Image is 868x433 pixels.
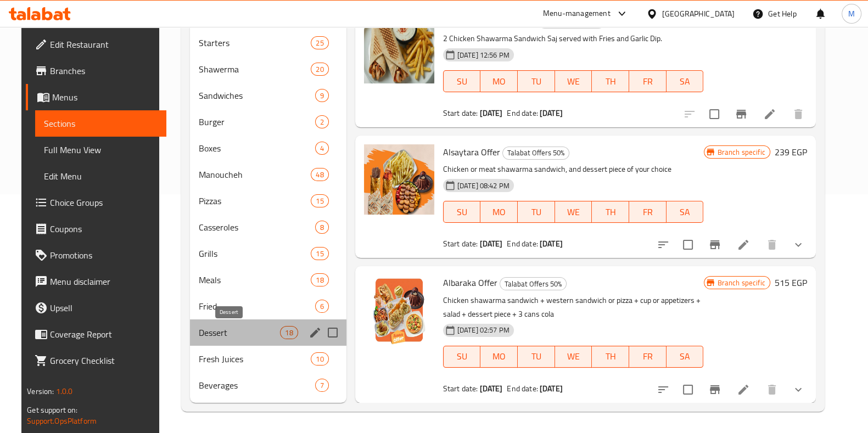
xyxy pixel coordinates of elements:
div: items [315,142,329,155]
div: Sandwiches9 [190,82,346,109]
b: [DATE] [479,106,502,120]
div: items [315,221,329,234]
div: items [311,36,328,49]
div: Boxes4 [190,135,346,161]
button: SA [667,346,704,368]
button: TH [592,70,629,92]
button: SU [443,346,481,368]
p: Chicken shawarma sandwich + western sandwich or pizza + cup or appetizers + salad + dessert piece... [443,294,704,321]
a: Edit menu item [737,238,750,251]
span: Coverage Report [50,328,158,341]
span: Sections [44,117,158,130]
button: TU [518,201,555,223]
a: Sections [35,110,166,137]
b: [DATE] [540,381,563,396]
div: Starters [199,36,311,49]
span: 8 [316,222,328,233]
button: WE [555,70,592,92]
img: Albaraka Offer [364,275,434,345]
span: WE [559,204,588,220]
span: M [848,8,855,20]
div: items [315,379,329,392]
span: Albaraka Offer [443,274,497,291]
div: Shawerma20 [190,56,346,82]
button: TH [592,201,629,223]
span: 20 [311,64,328,75]
span: 4 [316,143,328,154]
span: TH [596,74,625,89]
span: Fresh Juices [199,352,311,365]
span: MO [485,74,513,89]
button: TU [518,346,555,368]
span: FR [634,74,662,89]
span: Upsell [50,301,158,314]
svg: Show Choices [792,238,805,251]
div: items [311,273,328,286]
a: Edit menu item [763,108,776,121]
div: Starters25 [190,30,346,56]
button: Branch-specific-item [702,376,728,403]
span: Branch specific [713,278,770,288]
div: Meals18 [190,267,346,293]
span: Start date: [443,381,478,396]
a: Support.OpsPlatform [27,414,97,428]
span: SA [671,74,699,89]
b: [DATE] [540,106,563,120]
a: Upsell [26,295,166,321]
span: Meals [199,273,311,286]
h6: 515 EGP [775,275,807,290]
div: Fresh Juices10 [190,346,346,372]
div: items [315,115,329,128]
span: Start date: [443,237,478,251]
span: Dessert [199,326,281,339]
span: Menus [52,91,158,104]
button: WE [555,201,592,223]
span: End date: [507,106,537,120]
div: Beverages7 [190,372,346,398]
a: Full Menu View [35,137,166,163]
span: 2 [316,117,328,127]
span: SU [448,74,477,89]
a: Edit menu item [737,383,750,396]
button: sort-choices [650,232,676,258]
b: [DATE] [479,237,502,251]
button: TH [592,346,629,368]
span: Alsaytara Offer [443,144,500,160]
span: 18 [281,328,297,338]
div: items [311,63,328,76]
span: Select to update [676,233,699,256]
span: TU [522,204,551,220]
span: SA [671,204,699,220]
span: SU [448,204,477,220]
span: Version: [27,384,54,398]
div: Talabat Offers 50% [502,147,569,160]
b: [DATE] [540,237,563,251]
span: TH [596,204,625,220]
button: SU [443,201,481,223]
span: Select to update [703,103,726,126]
span: Pizzas [199,194,311,207]
span: Fried [199,300,315,313]
div: Talabat Offers 50% [500,277,567,290]
span: Sandwiches [199,89,315,102]
button: sort-choices [650,376,676,403]
button: SA [667,201,704,223]
div: Grills15 [190,240,346,267]
span: 25 [311,38,328,48]
span: Menu disclaimer [50,275,158,288]
button: MO [480,201,518,223]
a: Menu disclaimer [26,268,166,295]
div: Boxes [199,142,315,155]
img: Alsaytara Offer [364,144,434,215]
button: SA [667,70,704,92]
span: 9 [316,91,328,101]
a: Edit Menu [35,163,166,189]
div: Pizzas15 [190,188,346,214]
span: 18 [311,275,328,285]
button: FR [629,201,667,223]
span: Talabat Offers 50% [500,278,566,290]
span: 10 [311,354,328,364]
div: Beverages [199,379,315,392]
button: delete [785,101,811,127]
div: items [311,194,328,207]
